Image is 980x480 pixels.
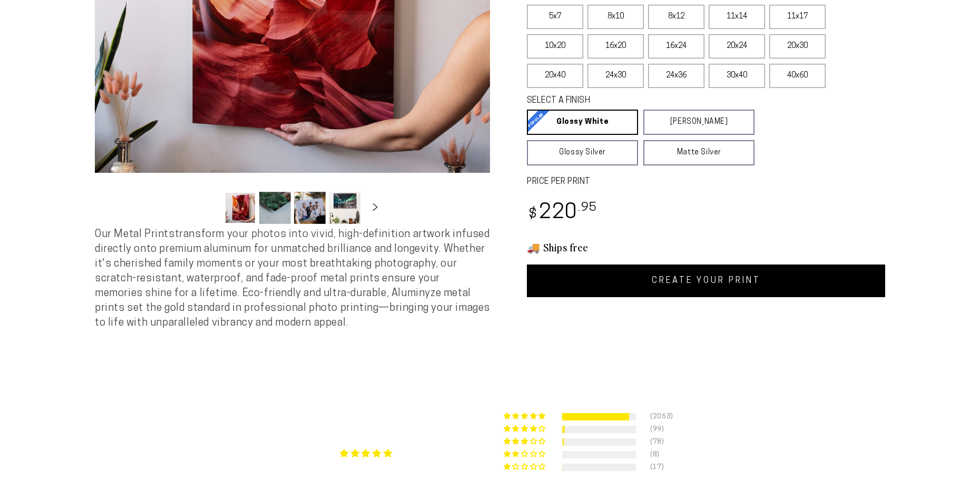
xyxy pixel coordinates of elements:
label: 24x36 [648,64,704,88]
label: 24x30 [587,64,644,88]
span: Our Metal Prints transform your photos into vivid, high-definition artwork infused directly onto ... [95,229,490,328]
a: Glossy White [527,110,638,135]
button: Load image 4 in gallery view [329,192,360,224]
button: Load image 2 in gallery view [259,192,291,224]
a: [PERSON_NAME] [643,110,754,135]
label: 30x40 [709,64,765,88]
div: (78) [650,438,663,446]
div: (99) [650,426,663,433]
div: 4% (99) reviews with 4 star rating [504,425,547,433]
button: Load image 1 in gallery view [224,192,256,224]
label: 20x30 [769,34,826,58]
div: (8) [650,451,663,458]
a: Matte Silver [643,140,754,165]
sup: .95 [578,202,597,214]
span: $ [528,208,537,222]
div: 0% (8) reviews with 2 star rating [504,450,547,458]
div: 3% (78) reviews with 3 star rating [504,438,547,446]
div: (2063) [650,413,663,420]
label: 16x24 [648,34,704,58]
div: Average rating is 4.85 stars [273,447,458,460]
bdi: 220 [527,203,597,223]
a: CREATE YOUR PRINT [527,265,885,297]
label: 8x10 [587,5,644,29]
label: 11x14 [709,5,765,29]
button: Slide right [364,196,387,219]
button: Slide left [198,196,221,219]
div: (17) [650,464,663,471]
label: 40x60 [769,64,826,88]
label: 10x20 [527,34,583,58]
label: PRICE PER PRINT [527,176,885,188]
label: 20x40 [527,64,583,88]
h3: 🚚 Ships free [527,240,885,254]
label: 11x17 [769,5,826,29]
legend: SELECT A FINISH [527,95,729,107]
label: 8x12 [648,5,704,29]
label: 5x7 [527,5,583,29]
div: 91% (2063) reviews with 5 star rating [504,413,547,420]
label: 16x20 [587,34,644,58]
button: Load image 3 in gallery view [294,192,326,224]
label: 20x24 [709,34,765,58]
div: 1% (17) reviews with 1 star rating [504,463,547,471]
a: Glossy Silver [527,140,638,165]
